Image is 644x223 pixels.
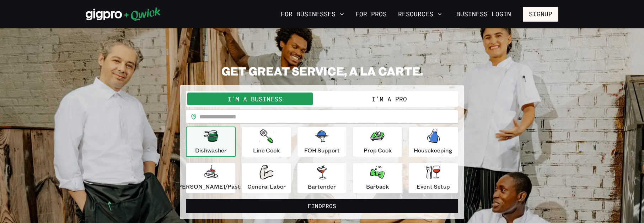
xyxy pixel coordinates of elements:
[241,127,291,157] button: Line Cook
[180,64,464,78] h2: GET GREAT SERVICE, A LA CARTE.
[353,163,402,193] button: Barback
[414,146,452,155] p: Housekeeping
[241,163,291,193] button: General Labor
[366,182,389,191] p: Barback
[395,8,445,20] button: Resources
[176,182,246,191] p: [PERSON_NAME]/Pastry
[247,182,286,191] p: General Labor
[186,163,236,193] button: [PERSON_NAME]/Pastry
[417,182,450,191] p: Event Setup
[186,199,458,213] button: FindPros
[364,146,392,155] p: Prep Cook
[186,127,236,157] button: Dishwasher
[353,127,402,157] button: Prep Cook
[450,7,517,22] a: Business Login
[187,93,322,105] button: I'm a Business
[304,146,340,155] p: FOH Support
[353,8,390,20] a: For Pros
[297,163,347,193] button: Bartender
[322,93,457,105] button: I'm a Pro
[195,146,227,155] p: Dishwasher
[523,7,558,22] button: Signup
[253,146,280,155] p: Line Cook
[308,182,336,191] p: Bartender
[408,127,458,157] button: Housekeeping
[408,163,458,193] button: Event Setup
[297,127,347,157] button: FOH Support
[278,8,347,20] button: For Businesses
